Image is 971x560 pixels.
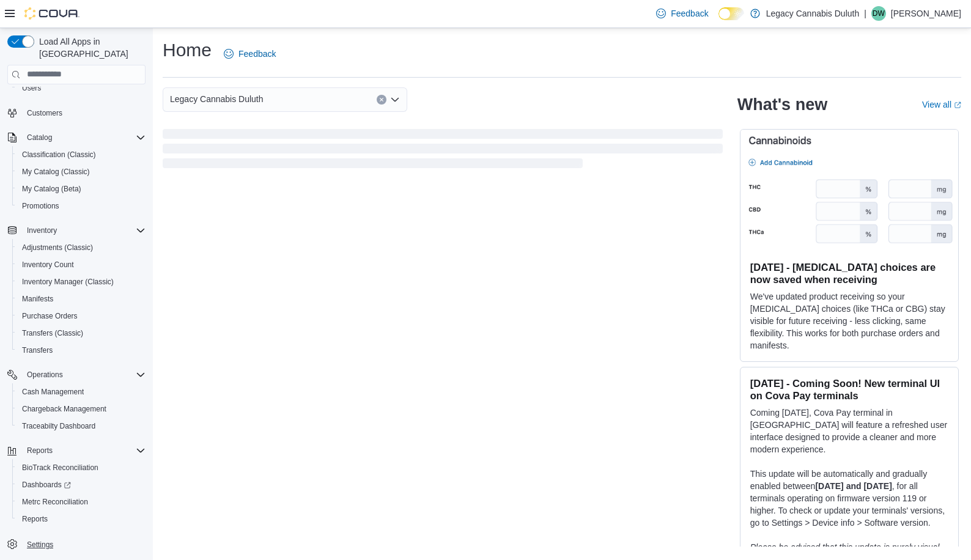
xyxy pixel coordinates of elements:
[17,147,101,162] a: Classification (Classic)
[22,106,67,120] a: Customers
[651,1,713,26] a: Feedback
[17,309,83,323] a: Purchase Orders
[750,377,948,402] h3: [DATE] - Coming Soon! New terminal UI on Cova Pay terminals
[27,540,53,550] span: Settings
[22,387,84,397] span: Cash Management
[170,92,264,106] span: Legacy Cannabis Duluth
[2,104,150,122] button: Customers
[22,294,53,304] span: Manifests
[17,343,57,358] a: Transfers
[12,180,150,197] button: My Catalog (Beta)
[17,257,146,272] span: Inventory Count
[17,292,58,306] a: Manifests
[737,95,827,114] h2: What's new
[12,493,150,510] button: Metrc Reconciliation
[17,495,146,509] span: Metrc Reconciliation
[12,510,150,528] button: Reports
[17,402,146,416] span: Chargeback Management
[17,402,111,416] a: Chargeback Management
[954,101,961,109] svg: External link
[12,290,150,308] button: Manifests
[163,131,723,171] span: Loading
[390,95,400,105] button: Open list of options
[22,201,59,211] span: Promotions
[718,7,744,20] input: Dark Mode
[22,328,83,338] span: Transfers (Classic)
[22,167,90,177] span: My Catalog (Classic)
[22,367,68,382] button: Operations
[671,7,708,20] span: Feedback
[22,130,57,145] button: Catalog
[17,257,79,272] a: Inventory Count
[22,536,146,551] span: Settings
[17,199,146,213] span: Promotions
[22,367,146,382] span: Operations
[163,38,212,62] h1: Home
[34,35,146,60] span: Load All Apps in [GEOGRAPHIC_DATA]
[12,325,150,342] button: Transfers (Classic)
[17,460,103,475] a: BioTrack Reconciliation
[12,400,150,418] button: Chargeback Management
[22,463,98,473] span: BioTrack Reconciliation
[17,419,146,433] span: Traceabilty Dashboard
[17,385,89,399] a: Cash Management
[17,182,146,196] span: My Catalog (Beta)
[12,79,150,97] button: Users
[22,537,58,552] a: Settings
[22,150,96,160] span: Classification (Classic)
[22,345,53,355] span: Transfers
[17,512,146,526] span: Reports
[12,273,150,290] button: Inventory Manager (Classic)
[17,477,76,492] a: Dashboards
[377,95,386,105] button: Clear input
[2,442,150,459] button: Reports
[17,240,98,255] a: Adjustments (Classic)
[750,261,948,286] h3: [DATE] - [MEDICAL_DATA] choices are now saved when receiving
[22,277,114,287] span: Inventory Manager (Classic)
[17,292,146,306] span: Manifests
[27,133,52,142] span: Catalog
[22,105,146,120] span: Customers
[12,146,150,163] button: Classification (Classic)
[766,6,860,21] p: Legacy Cannabis Duluth
[17,81,146,95] span: Users
[12,342,150,359] button: Transfers
[17,240,146,255] span: Adjustments (Classic)
[17,495,93,509] a: Metrc Reconciliation
[17,81,46,95] a: Users
[22,497,88,507] span: Metrc Reconciliation
[12,308,150,325] button: Purchase Orders
[22,83,41,93] span: Users
[17,460,146,475] span: BioTrack Reconciliation
[17,309,146,323] span: Purchase Orders
[922,100,961,109] a: View allExternal link
[718,20,719,21] span: Dark Mode
[750,468,948,529] p: This update will be automatically and gradually enabled between , for all terminals operating on ...
[891,6,961,21] p: [PERSON_NAME]
[12,197,150,215] button: Promotions
[17,164,95,179] a: My Catalog (Classic)
[24,7,79,20] img: Cova
[815,481,892,491] strong: [DATE] and [DATE]
[17,164,146,179] span: My Catalog (Classic)
[27,226,57,235] span: Inventory
[22,130,146,145] span: Catalog
[17,182,86,196] a: My Catalog (Beta)
[22,480,71,490] span: Dashboards
[22,421,95,431] span: Traceabilty Dashboard
[17,274,119,289] a: Inventory Manager (Classic)
[750,290,948,352] p: We've updated product receiving so your [MEDICAL_DATA] choices (like THCa or CBG) stay visible fo...
[17,385,146,399] span: Cash Management
[2,129,150,146] button: Catalog
[17,343,146,358] span: Transfers
[22,311,78,321] span: Purchase Orders
[22,443,57,458] button: Reports
[22,223,146,238] span: Inventory
[17,326,146,341] span: Transfers (Classic)
[22,243,93,252] span: Adjustments (Classic)
[12,163,150,180] button: My Catalog (Classic)
[12,459,150,476] button: BioTrack Reconciliation
[219,42,281,66] a: Feedback
[2,535,150,553] button: Settings
[17,326,88,341] a: Transfers (Classic)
